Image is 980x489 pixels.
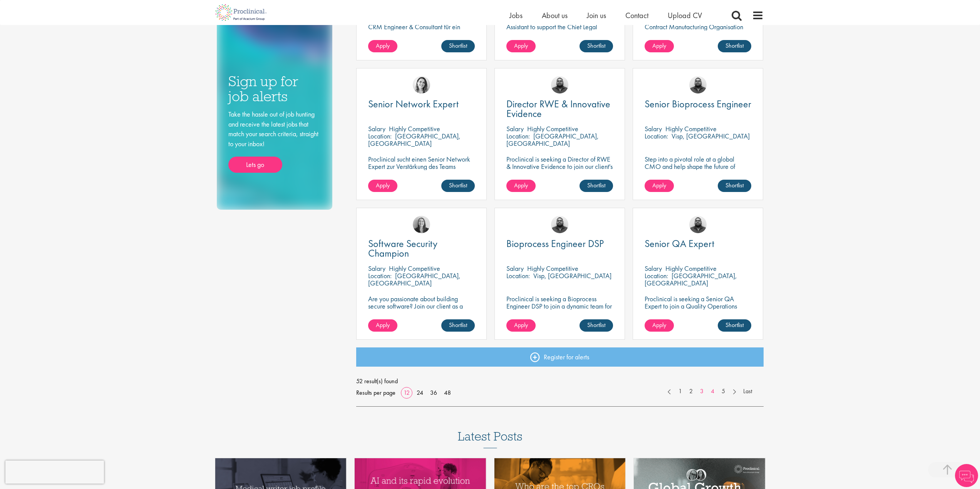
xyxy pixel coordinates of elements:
[551,216,568,233] img: Ashley Bennett
[645,237,714,250] span: Senior QA Expert
[506,97,610,120] span: Director RWE & Innovative Evidence
[625,10,648,20] a: Contact
[441,389,454,397] a: 48
[376,181,390,189] span: Apply
[696,387,707,396] a: 3
[368,271,392,280] span: Location:
[645,271,668,280] span: Location:
[580,40,613,52] a: Shortlist
[356,387,395,399] span: Results per page
[645,124,662,133] span: Salary
[672,132,750,140] p: Visp, [GEOGRAPHIC_DATA]
[506,40,536,52] a: Apply
[368,180,397,192] a: Apply
[542,10,568,20] a: About us
[376,42,390,50] span: Apply
[668,10,702,20] a: Upload CV
[368,40,397,52] a: Apply
[718,180,751,192] a: Shortlist
[506,132,530,140] span: Location:
[665,124,717,133] p: Highly Competitive
[689,216,707,233] img: Ashley Bennett
[506,264,524,273] span: Salary
[652,181,666,189] span: Apply
[368,155,475,185] p: Proclinical sucht einen Senior Network Expert zur Verstärkung des Teams unseres Kunden in [GEOGRA...
[441,180,475,192] a: Shortlist
[506,99,613,118] a: Director RWE & Innovative Evidence
[368,99,475,109] a: Senior Network Expert
[368,319,397,332] a: Apply
[401,389,412,397] a: 12
[685,387,697,396] a: 2
[441,319,475,332] a: Shortlist
[368,124,385,133] span: Salary
[527,124,578,133] p: Highly Competitive
[506,124,524,133] span: Salary
[514,181,528,189] span: Apply
[707,387,718,396] a: 4
[376,321,390,329] span: Apply
[368,239,475,258] a: Software Security Champion
[652,321,666,329] span: Apply
[645,180,674,192] a: Apply
[580,319,613,332] a: Shortlist
[645,264,662,273] span: Salary
[389,124,440,133] p: Highly Competitive
[506,237,604,250] span: Bioprocess Engineer DSP
[228,109,321,173] div: Take the hassle out of job hunting and receive the latest jobs that match your search criteria, s...
[645,99,751,109] a: Senior Bioprocess Engineer
[665,264,717,273] p: Highly Competitive
[427,389,440,397] a: 36
[551,76,568,93] img: Ashley Bennett
[356,347,764,367] a: Register for alerts
[458,430,523,448] h3: Latest Posts
[718,387,729,396] a: 5
[645,132,668,140] span: Location:
[514,42,528,50] span: Apply
[587,10,606,20] a: Join us
[506,155,613,177] p: Proclinical is seeking a Director of RWE & Innovative Evidence to join our client's team in [GEOG...
[368,97,459,110] span: Senior Network Expert
[368,264,385,273] span: Salary
[413,216,430,233] img: Mia Kellerman
[645,155,751,177] p: Step into a pivotal role at a global CMO and help shape the future of healthcare manufacturing.
[506,319,536,332] a: Apply
[506,239,613,249] a: Bioprocess Engineer DSP
[368,271,461,287] p: [GEOGRAPHIC_DATA], [GEOGRAPHIC_DATA]
[689,76,707,93] img: Ashley Bennett
[718,40,751,52] a: Shortlist
[368,132,461,148] p: [GEOGRAPHIC_DATA], [GEOGRAPHIC_DATA]
[368,132,392,140] span: Location:
[506,180,536,192] a: Apply
[5,461,104,484] iframe: reCAPTCHA
[368,295,475,332] p: Are you passionate about building secure software? Join our client as a Software Security Champio...
[718,319,751,332] a: Shortlist
[527,264,578,273] p: Highly Competitive
[414,389,426,397] a: 24
[509,10,523,20] a: Jobs
[533,271,611,280] p: Visp, [GEOGRAPHIC_DATA]
[228,74,321,103] h3: Sign up for job alerts
[645,40,674,52] a: Apply
[506,295,613,317] p: Proclinical is seeking a Bioprocess Engineer DSP to join a dynamic team for a contract role.
[645,97,751,110] span: Senior Bioprocess Engineer
[441,40,475,52] a: Shortlist
[506,271,530,280] span: Location:
[368,237,437,260] span: Software Security Champion
[955,464,978,487] img: Chatbot
[506,132,599,148] p: [GEOGRAPHIC_DATA], [GEOGRAPHIC_DATA]
[645,271,737,287] p: [GEOGRAPHIC_DATA], [GEOGRAPHIC_DATA]
[413,76,430,93] img: Nur Ergiydiren
[514,321,528,329] span: Apply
